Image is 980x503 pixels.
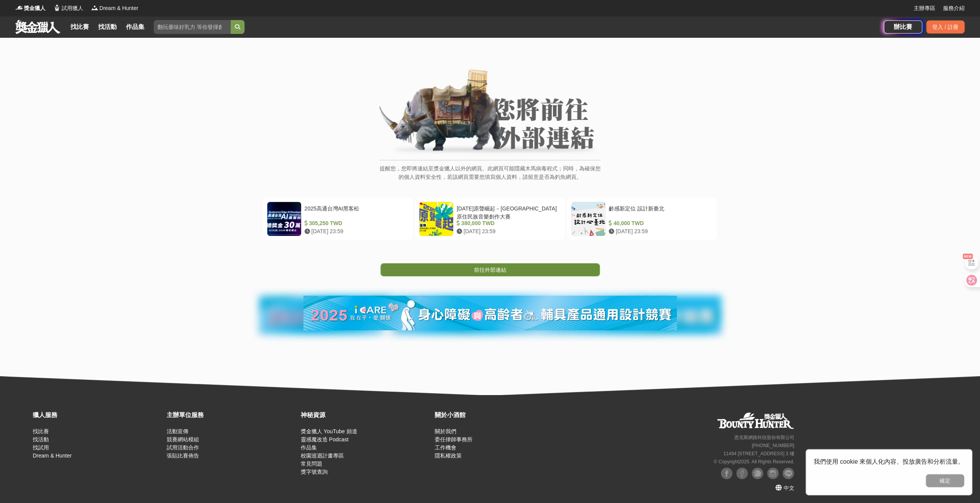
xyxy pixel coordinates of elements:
a: 找比賽 [67,22,92,32]
a: 找比賽 [33,428,49,434]
div: 齡感新定位 設計新臺北 [609,205,710,219]
div: 神秘資源 [301,410,431,420]
a: 找活動 [33,436,49,442]
button: 確定 [926,474,964,487]
a: 前往外部連結 [380,263,600,276]
span: 前往外部連結 [474,267,506,273]
a: Dream & Hunter [33,453,72,459]
a: 常見問題 [301,461,322,467]
img: Logo [15,4,23,12]
a: 工作機會 [434,444,456,451]
p: 提醒您，您即將連結至獎金獵人以外的網頁。此網頁可能隱藏木馬病毒程式；同時，為確保您的個人資料安全性，若該網頁需要您填寫個人資料，請留意是否為釣魚網頁。 [379,164,601,189]
div: 主辦單位服務 [167,410,297,420]
a: 主辦專區 [914,4,935,12]
div: 40,000 TWD [609,219,710,227]
small: 恩克斯網路科技股份有限公司 [734,435,794,440]
a: 試用活動合作 [167,444,199,451]
small: [PHONE_NUMBER] [752,443,794,448]
a: 活動宣傳 [167,428,188,434]
a: 找活動 [95,22,120,32]
a: 關於我們 [434,428,456,434]
a: 辦比賽 [884,20,922,34]
a: 校園巡迴計畫專區 [301,453,344,459]
a: 競賽網站模組 [167,436,199,442]
img: Facebook [736,468,748,479]
img: 82ada7f3-464c-43f2-bb4a-5bc5a90ad784.jpg [303,296,677,330]
div: 305,250 TWD [305,219,406,227]
a: 服務介紹 [943,4,965,12]
a: 作品集 [123,22,147,32]
a: LogoDream & Hunter [91,4,138,12]
div: 380,000 TWD [457,219,558,227]
img: Logo [91,4,99,12]
span: Dream & Hunter [99,4,138,12]
div: [DATE] 23:59 [305,227,406,236]
a: Logo試用獵人 [53,4,83,12]
small: © Copyright 2025 . All Rights Reserved. [714,459,794,464]
img: Instagram [767,468,779,479]
a: Logo獎金獵人 [15,4,45,12]
a: 隱私權政策 [434,453,461,459]
img: Logo [53,4,61,12]
a: 齡感新定位 設計新臺北 40,000 TWD [DATE] 23:59 [567,198,717,240]
div: [DATE] 23:59 [609,227,710,236]
a: 作品集 [301,444,317,451]
a: [DATE]原聲崛起－[GEOGRAPHIC_DATA]原住民族音樂創作大賽 380,000 TWD [DATE] 23:59 [415,198,565,240]
img: Plurk [752,468,763,479]
a: 靈感魔改造 Podcast [301,436,348,442]
a: 張貼比賽佈告 [167,453,199,459]
span: 我們使用 cookie 來個人化內容、投放廣告和分析流量。 [814,458,964,465]
div: [DATE]原聲崛起－[GEOGRAPHIC_DATA]原住民族音樂創作大賽 [457,205,558,219]
a: 獎金獵人 YouTube 頻道 [301,428,357,434]
small: 11494 [STREET_ADDRESS] 3 樓 [723,451,794,456]
img: Facebook [721,468,732,479]
input: 翻玩臺味好乳力 等你發揮創意！ [154,20,231,34]
div: 登入 / 註冊 [926,20,965,34]
div: 2025高通台灣AI黑客松 [305,205,406,219]
div: [DATE] 23:59 [457,227,558,236]
a: 獎字號查詢 [301,469,328,475]
a: 2025高通台灣AI黑客松 305,250 TWD [DATE] 23:59 [263,198,413,240]
span: 獎金獵人 [24,4,45,12]
img: LINE [782,468,794,479]
img: External Link Banner [379,69,601,156]
a: 找試用 [33,444,49,451]
span: 試用獵人 [62,4,83,12]
div: 關於小酒館 [434,410,565,420]
a: 委任律師事務所 [434,436,472,442]
span: 中文 [783,485,794,491]
div: 獵人服務 [33,410,163,420]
